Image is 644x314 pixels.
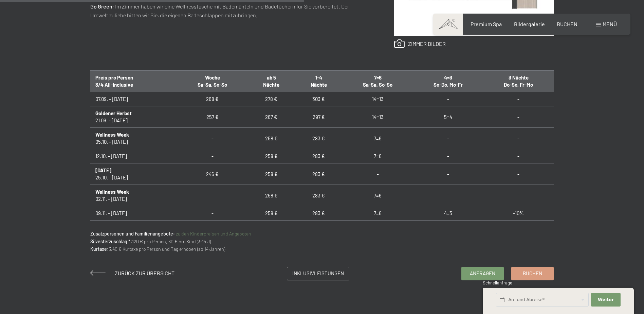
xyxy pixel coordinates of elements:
[177,128,248,149] td: -
[248,128,295,149] td: 258 €
[512,267,553,280] a: Buchen
[248,106,295,128] td: 267 €
[483,128,554,149] td: -
[413,185,483,206] td: -
[95,110,132,116] b: Goldener Herbst
[177,71,248,92] th: Woche
[95,189,129,195] b: Wellness Week
[287,267,349,280] a: Inklusivleistungen
[413,71,483,92] th: 4=3
[514,21,545,27] a: Bildergalerie
[90,128,177,149] td: 05.10. - [DATE]
[470,270,495,277] span: Anfragen
[311,82,327,88] span: Nächte
[90,2,367,19] p: : Im Zimmer haben wir eine Wellnesstasche mit Bademänteln und Badetüchern für Sie vorbereitet. De...
[483,163,554,185] td: -
[598,297,614,303] span: Weiter
[248,185,295,206] td: 258 €
[90,185,177,206] td: 02.11. - [DATE]
[177,92,248,106] td: 268 €
[295,149,342,163] td: 283 €
[90,92,177,106] td: 07.09. - [DATE]
[483,71,554,92] th: 3 Nächte
[295,106,342,128] td: 297 €
[177,221,248,235] td: -
[292,270,344,277] span: Inklusivleistungen
[90,221,177,235] td: 30.11. - [DATE]
[557,21,577,27] a: BUCHEN
[483,221,554,235] td: -
[95,82,133,88] span: 3/4 All-Inclusive
[342,206,413,221] td: 7=6
[462,267,503,280] a: Anfragen
[177,206,248,221] td: -
[176,231,251,237] a: zu den Kinderpreisen und Angeboten
[603,21,617,27] span: Menü
[248,206,295,221] td: 258 €
[263,82,279,88] span: Nächte
[413,163,483,185] td: -
[413,128,483,149] td: -
[363,82,392,88] span: Sa-Sa, So-So
[483,149,554,163] td: -
[483,185,554,206] td: -
[90,270,174,276] a: Zurück zur Übersicht
[248,221,295,235] td: 258 €
[295,92,342,106] td: 303 €
[483,206,554,221] td: -10%
[177,163,248,185] td: 246 €
[248,163,295,185] td: 258 €
[342,92,413,106] td: 14=13
[248,149,295,163] td: 258 €
[523,270,542,277] span: Buchen
[248,92,295,106] td: 278 €
[90,163,177,185] td: 25.10. - [DATE]
[342,106,413,128] td: 14=13
[471,21,502,27] a: Premium Spa
[342,128,413,149] td: 7=6
[295,163,342,185] td: 283 €
[90,106,177,128] td: 21.09. - [DATE]
[342,163,413,185] td: -
[483,280,512,285] span: Schnellanfrage
[483,92,554,106] td: -
[434,82,463,88] span: So-Do, Mo-Fr
[90,149,177,163] td: 12.10. - [DATE]
[342,149,413,163] td: 7=6
[177,106,248,128] td: 257 €
[295,221,342,235] td: 283 €
[413,149,483,163] td: -
[95,132,129,138] b: Wellness Week
[295,128,342,149] td: 283 €
[115,270,174,276] span: Zurück zur Übersicht
[413,92,483,106] td: -
[295,206,342,221] td: 283 €
[90,3,112,10] strong: Go Green
[413,221,483,235] td: 4=3
[198,82,227,88] span: Sa-Sa, So-So
[177,149,248,163] td: -
[95,167,111,173] b: [DATE]
[248,71,295,92] th: ab 5
[295,71,342,92] th: 1-4
[342,221,413,235] td: 7=6
[295,185,342,206] td: 283 €
[342,185,413,206] td: 7=6
[90,239,132,244] strong: Silvesterzuschlag *:
[413,206,483,221] td: 4=3
[95,74,133,81] span: Preis pro Person
[504,82,533,88] span: Do-So, Fr-Mo
[342,71,413,92] th: 7=6
[90,231,175,237] strong: Zusatzpersonen und Familienangebote:
[90,206,177,221] td: 09.11. - [DATE]
[413,106,483,128] td: 5=4
[90,230,554,253] p: 120 € pro Person, 60 € pro Kind (3-14 J) 3,40 € Kurtaxe pro Person und Tag erhoben (ab 14 Jahren)
[90,246,109,252] strong: Kurtaxe:
[591,293,620,307] button: Weiter
[177,185,248,206] td: -
[483,106,554,128] td: -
